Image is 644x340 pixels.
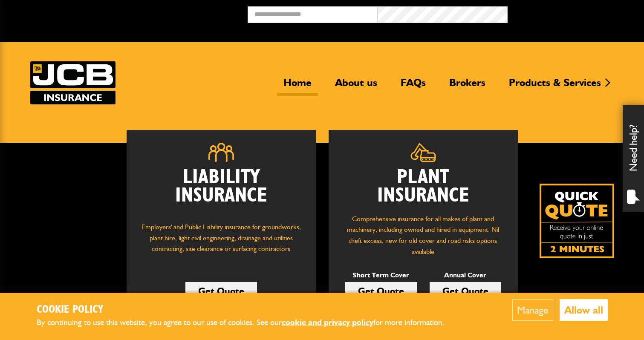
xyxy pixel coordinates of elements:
[329,76,384,96] a: About us
[512,299,553,321] button: Manage
[540,184,614,258] img: Quick Quote
[508,6,638,20] button: Broker Login
[502,76,607,96] a: Products & Services
[345,282,417,300] a: Get Quote
[30,61,116,104] img: JCB Insurance Services logo
[37,316,459,329] p: By continuing to use this website, you agree to our use of cookies. See our for more information.
[37,303,459,317] h2: Cookie Policy
[139,222,303,262] p: Employers' and Public Liability insurance for groundworks, plant hire, light civil engineering, d...
[341,168,505,205] h2: Plant Insurance
[282,317,373,327] a: cookie and privacy policy
[277,76,318,96] a: Home
[30,61,116,104] a: JCB Insurance Services
[345,270,417,281] p: Short Term Cover
[430,270,501,281] p: Annual Cover
[341,213,505,257] p: Comprehensive insurance for all makes of plant and machinery, including owned and hired in equipm...
[394,76,432,96] a: FAQs
[139,168,303,213] h2: Liability Insurance
[623,105,644,212] div: Need help?
[430,282,501,300] a: Get Quote
[185,282,257,300] a: Get Quote
[560,299,608,321] button: Allow all
[540,184,614,258] a: Get your insurance quote isn just 2-minutes
[443,76,492,96] a: Brokers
